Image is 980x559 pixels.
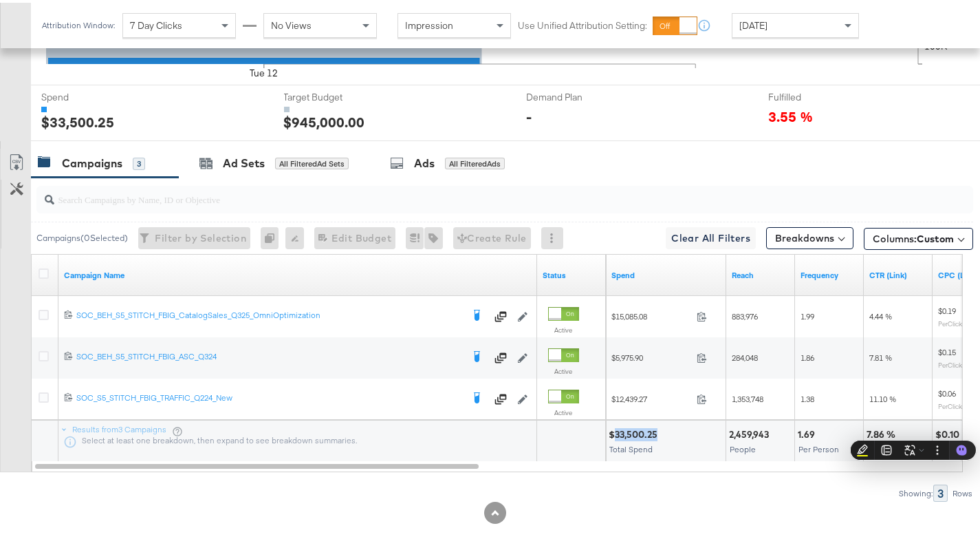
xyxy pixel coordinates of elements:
[41,109,114,129] div: $33,500.25
[933,482,948,499] div: 3
[223,153,265,169] div: Ad Sets
[611,308,691,319] span: $15,085.08
[671,227,750,244] span: Clear All Filters
[864,225,973,247] button: Columns:Custom
[952,486,973,496] div: Rows
[801,308,814,319] span: 1.99
[917,230,954,242] span: Custom
[284,109,365,129] div: $945,000.00
[611,267,721,278] a: The total amount spent to date.
[867,425,900,439] div: 7.86 %
[62,153,122,169] div: Campaigns
[869,391,896,401] span: 11.10 %
[869,308,892,319] span: 4.44 %
[769,88,872,101] span: Fulfilled
[798,425,819,439] div: 1.69
[729,425,773,439] div: 2,459,943
[739,17,767,29] span: [DATE]
[41,88,144,101] span: Spend
[130,17,182,29] span: 7 Day Clicks
[76,307,462,318] div: SOC_BEH_S5_STITCH_FBIG_CatalogSales_Q325_OmniOptimization
[609,425,662,439] div: $33,500.25
[76,348,462,362] a: SOC_BEH_S5_STITCH_FBIG_ASC_Q324
[261,224,285,246] div: 0
[64,267,532,278] a: Your campaign name.
[271,17,312,29] span: No Views
[526,88,629,101] span: Demand Plan
[526,104,532,124] div: -
[611,391,691,401] span: $12,439.27
[801,350,814,360] span: 1.86
[938,344,956,355] span: $0.15
[76,348,462,359] div: SOC_BEH_S5_STITCH_FBIG_ASC_Q324
[54,178,890,204] input: Search Campaigns by Name, ID or Objective
[414,153,435,169] div: Ads
[36,229,128,242] div: Campaigns ( 0 Selected)
[76,390,462,401] div: SOC_S5_STITCH_FBIG_TRAFFIC_Q224_New
[730,441,756,452] span: People
[548,405,579,414] label: Active
[41,18,116,28] div: Attribution Window:
[801,267,858,278] a: The average number of times your ad was served to each person.
[938,399,979,408] sub: Per Click (Link)
[548,364,579,373] label: Active
[801,391,814,401] span: 1.38
[275,155,349,167] div: All Filtered Ad Sets
[76,390,462,403] a: SOC_S5_STITCH_FBIG_TRAFFIC_Q224_New
[611,350,691,360] span: $5,975.90
[250,65,278,77] text: Tue 12
[732,308,758,319] span: 883,976
[935,425,963,439] div: $0.10
[732,391,763,401] span: 1,353,748
[769,104,814,123] span: 3.55 %
[548,323,579,332] label: Active
[284,88,387,101] span: Target Budget
[543,267,600,278] a: Shows the current state of your Ad Campaign.
[666,224,756,246] button: Clear All Filters
[445,155,505,167] div: All Filtered Ads
[798,441,839,452] span: Per Person
[76,307,462,321] a: SOC_BEH_S5_STITCH_FBIG_CatalogSales_Q325_OmniOptimization
[869,350,892,360] span: 7.81 %
[518,17,647,30] label: Use Unified Attribution Setting:
[938,317,979,325] sub: Per Click (Link)
[938,358,979,366] sub: Per Click (Link)
[732,350,758,360] span: 284,048
[938,386,956,396] span: $0.06
[133,155,145,167] div: 3
[873,229,954,243] span: Columns:
[869,267,927,278] a: The number of clicks received on a link in your ad divided by the number of impressions.
[732,267,790,278] a: The number of people your ad was served to.
[938,303,956,313] span: $0.19
[405,17,453,29] span: Impression
[898,486,933,496] div: Showing:
[609,441,653,452] span: Total Spend
[766,224,853,246] button: Breakdowns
